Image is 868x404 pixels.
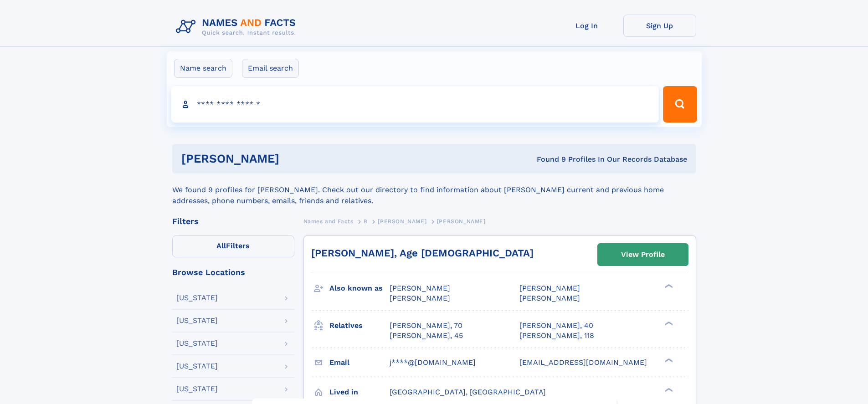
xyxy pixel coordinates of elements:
div: [US_STATE] [176,363,218,370]
span: [PERSON_NAME] [390,294,450,302]
a: B [364,215,368,227]
h3: Relatives [329,318,390,333]
div: Filters [172,217,294,225]
span: [PERSON_NAME] [390,284,450,292]
span: [PERSON_NAME] [378,218,426,225]
a: Log In [550,15,623,37]
span: [PERSON_NAME] [519,294,580,302]
a: [PERSON_NAME], Age [DEMOGRAPHIC_DATA] [311,247,534,259]
label: Name search [174,59,232,78]
a: View Profile [598,244,688,266]
div: View Profile [621,244,665,265]
span: [PERSON_NAME] [519,284,580,292]
label: Filters [172,235,294,257]
a: [PERSON_NAME], 40 [519,321,593,331]
label: Email search [242,59,299,78]
div: [US_STATE] [176,385,218,393]
div: Browse Locations [172,268,294,276]
a: [PERSON_NAME] [378,215,426,227]
button: Search Button [663,86,697,123]
a: Sign Up [623,15,696,37]
h3: Lived in [329,384,390,400]
div: [US_STATE] [176,317,218,324]
div: ❯ [663,387,673,393]
div: [US_STATE] [176,340,218,347]
span: [GEOGRAPHIC_DATA], [GEOGRAPHIC_DATA] [390,388,546,396]
span: All [216,241,226,250]
img: Logo Names and Facts [172,15,303,39]
div: Found 9 Profiles In Our Records Database [408,154,687,164]
a: Names and Facts [303,215,354,227]
div: ❯ [663,320,673,326]
div: [US_STATE] [176,294,218,302]
div: ❯ [663,357,673,363]
a: [PERSON_NAME], 45 [390,331,463,341]
h1: [PERSON_NAME] [181,153,408,164]
a: [PERSON_NAME], 118 [519,331,594,341]
span: [PERSON_NAME] [437,218,486,225]
div: ❯ [663,283,673,289]
input: search input [171,86,659,123]
span: [EMAIL_ADDRESS][DOMAIN_NAME] [519,358,647,367]
h3: Also known as [329,281,390,296]
div: We found 9 profiles for [PERSON_NAME]. Check out our directory to find information about [PERSON_... [172,174,696,206]
span: B [364,218,368,225]
a: [PERSON_NAME], 70 [390,321,462,331]
h3: Email [329,355,390,370]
